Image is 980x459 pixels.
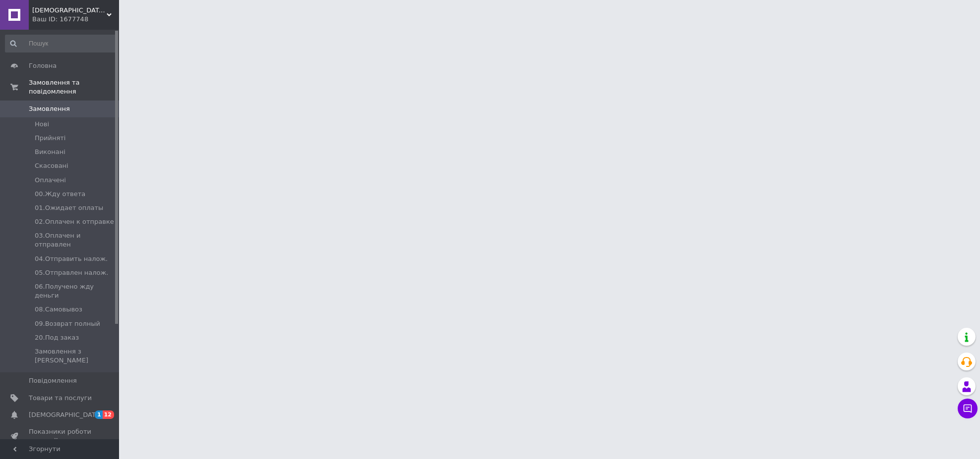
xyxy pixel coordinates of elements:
[35,134,65,143] span: Прийняті
[35,282,116,300] span: 06.Получено жду деньги
[35,333,79,342] span: 20.Под заказ
[29,376,77,385] span: Повідомлення
[35,204,103,212] span: 01.Ожидает оплаты
[35,120,49,129] span: Нові
[29,394,92,403] span: Товари та послуги
[29,427,92,445] span: Показники роботи компанії
[35,231,116,249] span: 03.Оплачен и отправлен
[35,319,100,328] span: 09.Возврат полный
[95,410,103,419] span: 1
[35,217,114,226] span: 02.Оплачен к отправке
[32,6,107,15] span: Корал-Торг
[5,35,117,52] input: Пошук
[35,190,85,199] span: 00.Жду ответа
[35,161,68,170] span: Скасовані
[29,410,102,419] span: [DEMOGRAPHIC_DATA]
[29,104,70,113] span: Замовлення
[35,255,108,263] span: 04.Отправить налож.
[35,268,108,277] span: 05.Отправлен налож.
[103,410,114,419] span: 12
[35,176,66,185] span: Оплачені
[29,78,119,96] span: Замовлення та повідомлення
[32,15,119,24] div: Ваш ID: 1677748
[35,148,65,156] span: Виконані
[35,305,82,314] span: 08.Самовывоз
[29,61,57,70] span: Головна
[35,347,116,365] span: Замовлення з [PERSON_NAME]
[958,399,978,418] button: Чат з покупцем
